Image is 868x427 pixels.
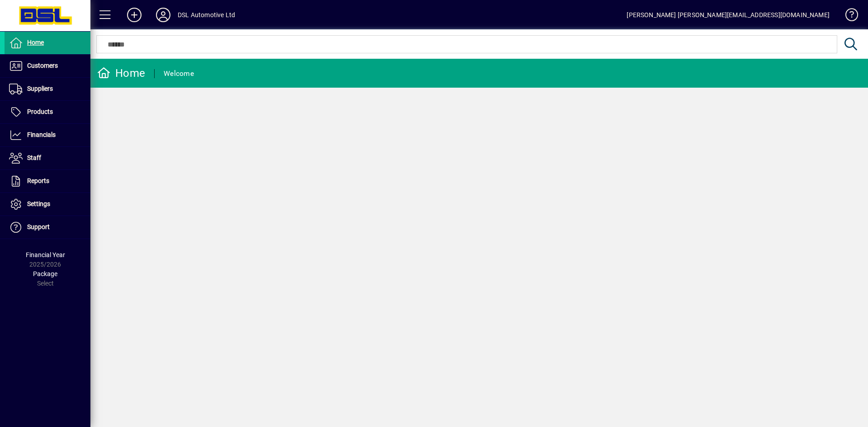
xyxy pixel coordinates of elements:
div: DSL Automotive Ltd [178,8,235,22]
a: Reports [5,170,90,192]
a: Customers [5,55,90,77]
span: Products [27,108,53,115]
span: Financials [27,131,56,138]
a: Financials [5,124,90,146]
span: Home [27,39,44,46]
a: Support [5,216,90,239]
a: Suppliers [5,78,90,100]
div: [PERSON_NAME] [PERSON_NAME][EMAIL_ADDRESS][DOMAIN_NAME] [627,8,830,22]
div: Welcome [164,66,194,81]
span: Customers [27,62,58,69]
div: Home [97,66,145,80]
span: Staff [27,154,41,161]
a: Products [5,101,90,123]
span: Package [33,270,57,277]
span: Settings [27,200,50,207]
span: Reports [27,177,49,184]
span: Suppliers [27,85,53,92]
button: Add [120,7,149,23]
a: Staff [5,147,90,169]
a: Settings [5,193,90,216]
a: Knowledge Base [839,2,857,31]
span: Financial Year [26,251,65,258]
span: Support [27,223,50,230]
button: Profile [149,7,178,23]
